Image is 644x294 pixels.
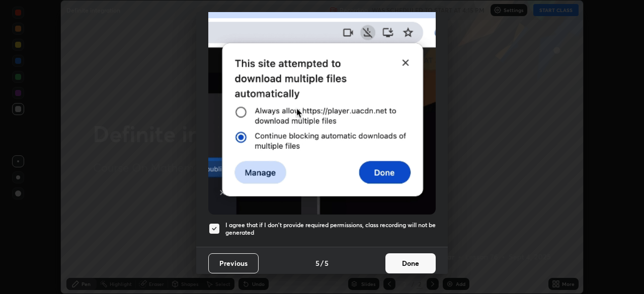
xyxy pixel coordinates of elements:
h4: / [320,258,324,268]
h5: I agree that if I don't provide required permissions, class recording will not be generated [225,221,436,237]
button: Previous [208,253,259,273]
h4: 5 [325,258,329,268]
h4: 5 [315,258,319,268]
button: Done [385,253,436,273]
